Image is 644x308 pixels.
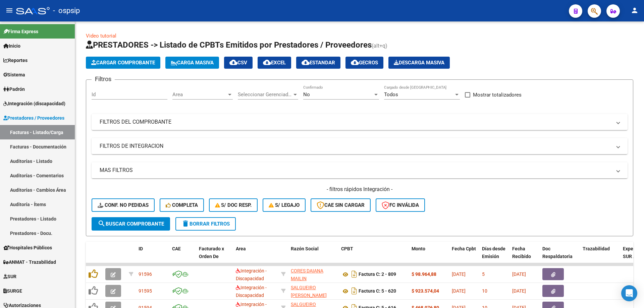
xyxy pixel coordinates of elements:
h4: - filtros rápidos Integración - [92,186,628,193]
span: Area [172,91,227,98]
div: 20339207349 [291,284,336,298]
span: S/ Doc Resp. [215,202,252,208]
strong: $ 923.574,04 [412,288,439,294]
div: 27367542263 [291,267,336,281]
span: Fecha Recibido [512,246,531,259]
span: Sistema [3,71,25,78]
strong: Factura C: 5 - 620 [359,289,396,294]
button: S/ legajo [263,198,306,212]
span: Borrar Filtros [181,221,230,227]
a: Video tutorial [86,33,116,39]
strong: $ 98.964,88 [412,271,436,277]
span: Conf. no pedidas [98,202,149,208]
span: CAE SIN CARGAR [317,202,365,208]
mat-panel-title: MAS FILTROS [100,167,611,174]
span: No [303,91,310,98]
span: Padrón [3,85,25,93]
span: Trazabilidad [583,246,610,251]
mat-icon: delete [181,220,190,228]
datatable-header-cell: CAE [169,242,196,271]
span: Area [236,246,246,251]
span: Seleccionar Gerenciador [238,91,292,98]
h3: Filtros [92,74,115,84]
button: Buscar Comprobante [92,217,170,231]
span: ANMAT - Trazabilidad [3,258,56,266]
button: CSV [224,57,253,69]
span: (alt+q) [372,43,387,49]
span: Cargar Comprobante [91,60,155,66]
mat-icon: cloud_download [351,58,359,66]
span: Reportes [3,57,28,64]
span: Gecros [351,60,378,66]
span: Hospitales Públicos [3,244,52,251]
span: SUR [3,273,16,280]
span: Inicio [3,42,20,50]
datatable-header-cell: Monto [409,242,449,271]
mat-icon: person [631,6,639,14]
span: [DATE] [512,288,526,294]
span: 5 [482,271,485,277]
span: FC Inválida [382,202,419,208]
span: Firma Express [3,28,38,35]
button: Gecros [345,57,383,69]
span: [DATE] [452,288,466,294]
button: Descarga Masiva [388,57,450,69]
button: FC Inválida [376,198,425,212]
datatable-header-cell: CPBT [338,242,409,271]
span: 91596 [139,271,152,277]
mat-expansion-panel-header: FILTROS DEL COMPROBANTE [92,114,628,130]
span: Monto [412,246,425,251]
datatable-header-cell: Doc Respaldatoria [540,242,580,271]
span: Carga Masiva [171,60,214,66]
div: Open Intercom Messenger [621,285,637,301]
datatable-header-cell: Días desde Emisión [479,242,509,271]
span: Estandar [302,60,335,66]
span: Descarga Masiva [394,60,444,66]
span: CAE [172,246,181,251]
datatable-header-cell: Fecha Cpbt [449,242,479,271]
button: Estandar [296,57,340,69]
mat-icon: cloud_download [263,58,271,66]
mat-expansion-panel-header: FILTROS DE INTEGRACION [92,138,628,154]
span: SALGUEIRO [PERSON_NAME] [291,285,327,298]
span: CPBT [341,246,353,251]
span: - ospsip [53,3,80,18]
mat-icon: cloud_download [302,58,310,66]
span: 10 [482,288,487,294]
mat-panel-title: FILTROS DEL COMPROBANTE [100,118,611,126]
mat-icon: cloud_download [229,58,237,66]
span: Integración - Discapacidad [236,268,267,281]
i: Descargar documento [350,286,359,296]
span: Todos [384,91,398,98]
datatable-header-cell: Trazabilidad [580,242,620,271]
span: Fecha Cpbt [452,246,476,251]
span: SURGE [3,287,22,295]
datatable-header-cell: Fecha Recibido [509,242,540,271]
mat-icon: menu [5,6,13,14]
span: CORES DAIANA MAILIN [291,268,323,281]
datatable-header-cell: Area [233,242,278,271]
span: [DATE] [452,271,466,277]
strong: Factura C: 2 - 809 [359,272,396,277]
span: Completa [166,202,198,208]
span: [DATE] [512,271,526,277]
button: CAE SIN CARGAR [311,198,371,212]
span: PRESTADORES -> Listado de CPBTs Emitidos por Prestadores / Proveedores [86,40,372,50]
span: CSV [229,60,247,66]
span: S/ legajo [269,202,300,208]
span: EXCEL [263,60,286,66]
span: 91595 [139,288,152,294]
span: Integración (discapacidad) [3,100,65,107]
button: Cargar Comprobante [86,57,160,69]
span: Integración - Discapacidad [236,285,267,298]
span: Facturado x Orden De [199,246,224,259]
button: Conf. no pedidas [92,198,155,212]
datatable-header-cell: Facturado x Orden De [196,242,233,271]
datatable-header-cell: ID [136,242,169,271]
mat-icon: search [98,220,106,228]
span: Buscar Comprobante [98,221,164,227]
span: Días desde Emisión [482,246,505,259]
span: Razón Social [291,246,319,251]
i: Descargar documento [350,269,359,280]
span: Mostrar totalizadores [473,91,522,99]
